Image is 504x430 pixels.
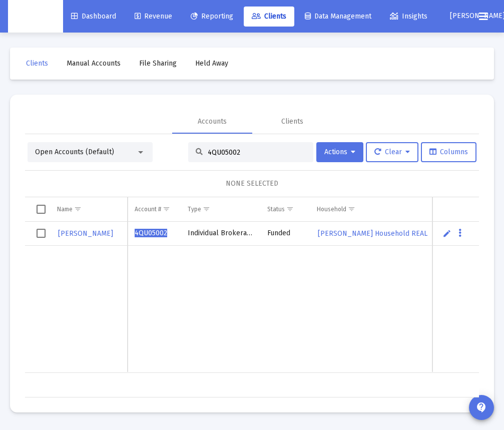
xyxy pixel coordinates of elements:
[37,205,46,214] div: Select all
[50,197,128,221] td: Column Name
[26,59,48,68] span: Clients
[475,401,487,413] mat-icon: contact_support
[429,148,468,156] span: Columns
[135,205,161,213] div: Account #
[181,222,260,246] td: Individual Brokerage
[317,226,428,241] a: [PERSON_NAME] Household REAL
[442,229,451,238] a: Edit
[57,205,73,213] div: Name
[181,197,260,221] td: Column Type
[71,12,116,21] span: Dashboard
[208,148,306,157] input: Search
[286,205,294,213] span: Show filter options for column 'Status'
[135,12,172,21] span: Revenue
[187,54,236,74] a: Held Away
[267,205,285,213] div: Status
[374,148,410,156] span: Clear
[16,7,56,27] img: Dashboard
[135,229,167,237] span: 4QU05002
[267,228,303,238] div: Funded
[63,7,124,27] a: Dashboard
[198,117,227,127] div: Accounts
[191,12,233,21] span: Reporting
[188,205,201,213] div: Type
[310,197,436,221] td: Column Household
[244,7,294,27] a: Clients
[195,59,228,68] span: Held Away
[366,142,418,162] button: Clear
[317,205,346,213] div: Household
[139,59,177,68] span: File Sharing
[252,12,286,21] span: Clients
[58,229,113,238] span: [PERSON_NAME]
[281,117,303,127] div: Clients
[297,7,379,27] a: Data Management
[390,12,427,21] span: Insights
[203,205,210,213] span: Show filter options for column 'Type'
[183,7,241,27] a: Reporting
[128,197,181,221] td: Column Account #
[316,142,363,162] button: Actions
[33,179,471,189] div: NONE SELECTED
[74,205,82,213] span: Show filter options for column 'Name'
[67,59,121,68] span: Manual Accounts
[260,197,310,221] td: Column Status
[59,54,129,74] a: Manual Accounts
[305,12,371,21] span: Data Management
[25,197,479,397] div: Data grid
[127,7,180,27] a: Revenue
[348,205,355,213] span: Show filter options for column 'Household'
[131,54,185,74] a: File Sharing
[421,142,476,162] button: Columns
[57,226,114,241] a: [PERSON_NAME]
[18,54,56,74] a: Clients
[37,229,46,238] div: Select row
[382,7,435,27] a: Insights
[438,6,471,26] button: [PERSON_NAME]
[35,148,114,156] span: Open Accounts (Default)
[318,229,427,238] span: [PERSON_NAME] Household REAL
[324,148,355,156] span: Actions
[163,205,170,213] span: Show filter options for column 'Account #'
